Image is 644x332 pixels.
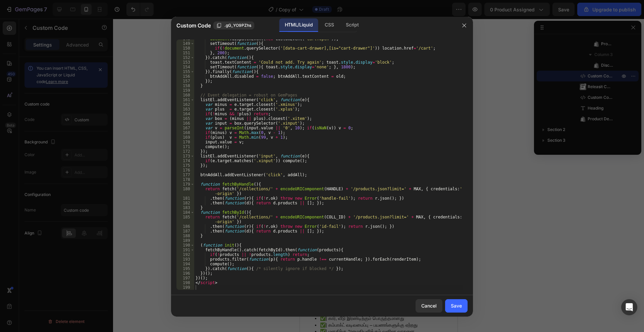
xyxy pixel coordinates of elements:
[176,215,194,224] div: 185
[176,154,194,158] div: 173
[176,21,211,29] span: Custom Code
[621,299,637,315] div: Open Intercom Messenger
[176,41,194,46] div: 149
[176,74,194,79] div: 156
[176,83,194,88] div: 158
[176,210,194,215] div: 184
[64,65,67,68] button: Dot
[319,18,339,32] div: CSS
[176,88,194,93] div: 159
[20,283,151,290] p: ✅| நீண்டநாள் நீடிக்கும் பிரீமியம் வாசனை
[176,69,194,74] div: 155
[176,271,194,276] div: 196
[15,134,44,140] div: Custom Code
[20,250,90,255] strong: ✅| Perfect for Car & Home Use
[20,243,98,249] strong: ✅| Eliminates Bad Odors Instantly
[279,18,318,32] div: HTML/Liquid
[20,262,123,267] strong: ✅| Calming Vanilla Scent for a Relaxing Mood
[15,84,23,92] img: Judgeme.png
[176,177,194,182] div: 178
[176,60,194,65] div: 153
[176,252,194,257] div: 192
[176,130,194,135] div: 168
[9,172,96,188] button: Releasit COD Form & Upsells
[20,256,93,261] strong: ✅| Compact and Travel-Friendly
[52,196,63,201] span: Note:
[7,195,151,202] p: Only units left in stock
[176,97,194,102] div: 161
[86,65,88,68] button: Dot
[176,93,194,97] div: 160
[176,121,194,126] div: 166
[176,135,194,140] div: 169
[176,205,194,210] div: 183
[176,262,194,266] div: 194
[7,210,151,220] h2: Features & Highlights
[176,65,194,69] div: 154
[176,51,194,55] div: 151
[176,163,194,168] div: 175
[176,116,194,121] div: 165
[176,126,194,130] div: 167
[9,80,122,96] button: Judge.me - Preview Badge (Stars)
[20,296,151,303] p: ✅| கார், வீடு இரண்டிற்கும் பொருத்தமானது
[176,182,194,187] div: 179
[176,196,194,201] div: 181
[176,102,194,107] div: 162
[176,149,194,154] div: 172
[20,290,151,296] p: ✅| துர்நாற்றத்தை உடனடியாக நீக்குகிறது
[176,140,194,144] div: 170
[176,173,194,177] div: 177
[176,158,194,163] div: 174
[7,107,151,121] h1: Car Fragrance (Black)
[176,107,194,112] div: 163
[176,276,194,280] div: 197
[176,280,194,285] div: 198
[176,201,194,205] div: 182
[176,266,194,271] div: 195
[69,65,72,68] button: Dot
[73,127,83,134] div: 40%
[28,84,117,91] div: [DOMAIN_NAME] - Preview Badge (Stars)
[445,299,468,313] button: Save
[421,302,437,309] div: Cancel
[80,65,83,68] button: Dot
[176,55,194,60] div: 152
[91,65,94,68] button: Dot
[176,79,194,83] div: 157
[176,112,194,116] div: 164
[38,127,67,135] div: Rs. 999.00
[176,46,194,51] div: 150
[7,225,40,231] strong: Main highlits
[28,176,90,183] div: Releasit COD Form & Upsells
[176,144,194,149] div: 171
[7,272,20,278] b: Tamil-
[7,149,151,156] p: Publish the page to see the content.
[7,127,36,135] div: Rs. 599.00
[213,21,254,29] button: .gG_YO9PZhs
[83,127,93,134] div: OFF
[15,176,23,184] img: CKKYs5695_ICEAE=.webp
[176,168,194,173] div: 176
[75,65,77,68] button: Dot
[20,310,151,316] p: ✅| மனதிற்கு அமைதியளிக்கும் வனிலா வாசனை
[451,302,462,309] div: Save
[20,303,151,310] p: ✅| கம்பாக்ட் வடிவமைப்பு – பயணங்களுக்கு ஏற்றது
[224,22,251,28] span: .gG_YO9PZhs
[176,229,194,234] div: 187
[72,196,75,201] span: 7
[176,224,194,229] div: 186
[176,234,194,238] div: 188
[176,285,194,290] div: 199
[176,238,194,243] div: 189
[176,248,194,252] div: 191
[416,299,442,313] button: Cancel
[176,257,194,262] div: 193
[176,243,194,248] div: 190
[176,187,194,196] div: 180
[340,18,364,32] div: Script
[20,237,104,243] strong: ✅| Long-Lasting Premium Fragrance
